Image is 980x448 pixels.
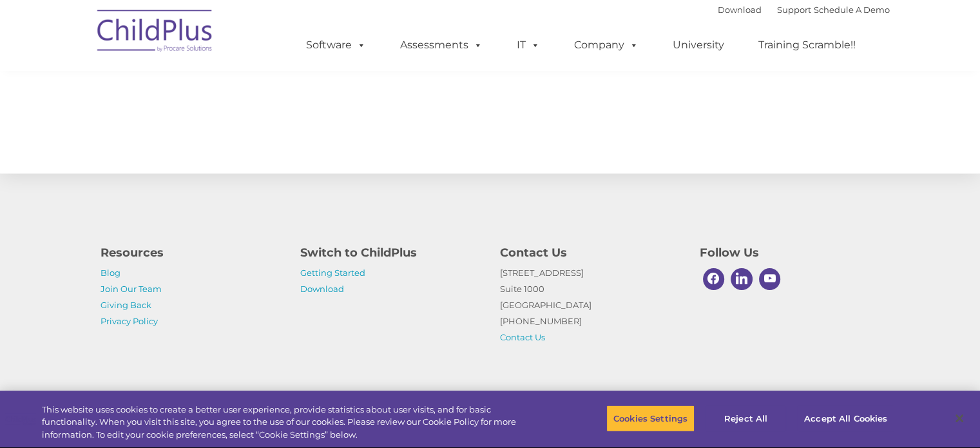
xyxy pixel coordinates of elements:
[101,316,158,326] a: Privacy Policy
[561,32,651,58] a: Company
[745,32,869,58] a: Training Scramble!!
[945,404,974,433] button: Close
[387,32,495,58] a: Assessments
[797,405,894,432] button: Accept All Cookies
[500,332,545,342] a: Contact Us
[300,244,481,262] h4: Switch to ChildPlus
[700,265,728,293] a: Facebook
[756,265,784,293] a: Youtube
[101,300,151,310] a: Giving Back
[101,284,162,294] a: Join Our Team
[500,265,680,346] p: [STREET_ADDRESS] Suite 1000 [GEOGRAPHIC_DATA] [PHONE_NUMBER]
[500,244,680,262] h4: Contact Us
[42,404,539,442] div: This website uses cookies to create a better user experience, provide statistics about user visit...
[504,32,553,58] a: IT
[706,405,786,432] button: Reject All
[300,284,344,294] a: Download
[718,5,762,15] a: Download
[718,5,890,15] font: |
[700,244,880,262] h4: Follow Us
[777,5,811,15] a: Support
[101,244,281,262] h4: Resources
[727,265,756,293] a: Linkedin
[91,1,220,65] img: ChildPlus by Procare Solutions
[814,5,890,15] a: Schedule A Demo
[101,268,120,278] a: Blog
[300,268,365,278] a: Getting Started
[293,32,379,58] a: Software
[660,32,737,58] a: University
[606,405,695,432] button: Cookies Settings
